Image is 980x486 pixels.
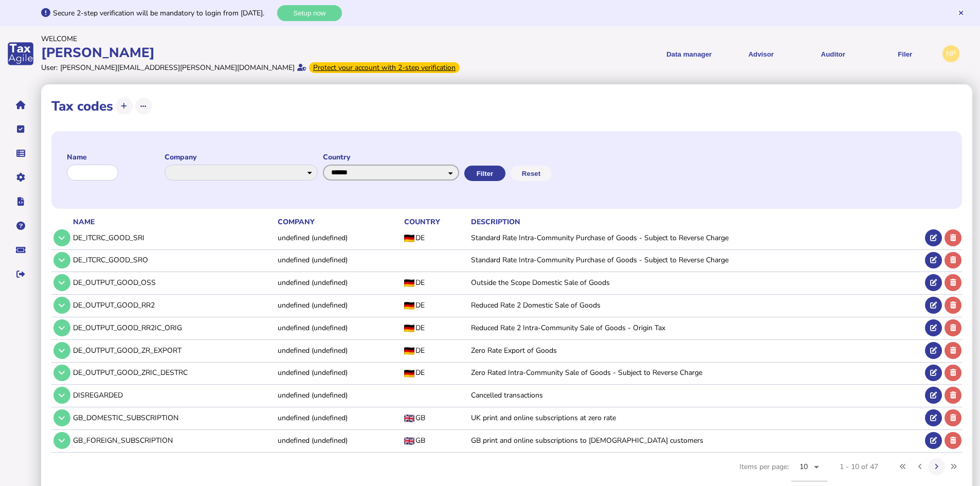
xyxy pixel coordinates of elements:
[71,407,276,428] td: GB_DOMESTIC_SUBSCRIPTION
[404,346,469,355] div: DE
[41,34,487,44] div: Welcome
[71,362,276,383] td: DE_OUTPUT_GOOD_ZRIC_DESTRC
[404,437,414,445] img: GB flag
[469,217,923,227] th: Description
[404,217,469,227] div: Country
[71,295,276,316] td: DE_OUTPUT_GOOD_RR2
[53,432,70,449] button: Tax code details
[464,166,505,181] button: Filter
[945,458,962,475] button: Last page
[60,63,295,73] div: [PERSON_NAME][EMAIL_ADDRESS][PERSON_NAME][DOMAIN_NAME]
[895,458,912,475] button: First page
[925,342,942,359] button: Edit tax code
[925,432,942,449] button: Edit tax code
[276,272,402,293] td: undefined (undefined)
[925,365,942,382] button: Edit tax code
[942,45,959,62] div: Profile settings
[945,274,961,291] button: Delete tax code
[276,295,402,316] td: undefined (undefined)
[10,142,31,164] button: Data manager
[309,62,460,73] div: From Oct 1, 2025, 2-step verification will be required to login. Set it up now...
[925,319,942,336] button: Edit tax code
[928,458,945,475] button: Next page
[945,229,961,246] button: Delete tax code
[945,365,961,382] button: Delete tax code
[10,215,31,237] button: Help pages
[469,249,923,271] td: Standard Rate Intra-Community Purchase of Goods - Subject to Reverse Charge
[404,233,469,243] div: DE
[404,302,414,310] img: DE flag
[53,387,70,404] button: Tax code details
[469,227,923,248] td: Standard Rate Intra-Community Purchase of Goods - Subject to Reverse Charge
[469,407,923,428] td: UK print and online subscriptions at zero rate
[41,63,58,73] div: User:
[71,429,276,451] td: GB_FOREIGN_SUBSCRIPTION
[276,317,402,338] td: undefined (undefined)
[404,415,414,422] img: GB flag
[276,227,402,248] td: undefined (undefined)
[53,229,70,246] button: Tax code details
[404,323,469,333] div: DE
[469,339,923,361] td: Zero Rate Export of Goods
[801,41,865,66] button: Auditor
[657,41,721,66] button: Shows a dropdown of Data manager options
[53,319,70,336] button: Tax code details
[276,407,402,428] td: undefined (undefined)
[51,97,113,115] h1: Tax codes
[323,152,459,162] label: Country
[276,217,402,227] th: Company
[53,342,70,359] button: Tax code details
[10,118,31,140] button: Tasks
[957,9,965,16] button: Hide message
[10,94,31,116] button: Home
[404,325,414,332] img: DE flag
[404,436,469,445] div: GB
[53,409,70,426] button: Tax code details
[404,278,469,287] div: DE
[277,5,342,21] button: Setup now
[404,300,469,310] div: DE
[469,272,923,293] td: Outside the Scope Domestic Sale of Goods
[10,167,31,188] button: Manage settings
[53,252,70,269] button: Tax code details
[800,462,808,472] span: 10
[925,274,942,291] button: Edit tax code
[925,229,942,246] button: Edit tax code
[276,429,402,451] td: undefined (undefined)
[404,279,414,287] img: DE flag
[469,429,923,451] td: GB print and online subscriptions to [DEMOGRAPHIC_DATA] customers
[945,252,961,269] button: Delete tax code
[511,166,552,181] button: Reset
[873,41,937,66] button: Filer
[297,64,306,71] i: Email verified
[404,235,414,242] img: DE flag
[404,413,469,423] div: GB
[10,263,31,285] button: Sign out
[116,98,133,115] button: Add tax code
[71,227,276,248] td: DE_ITCRC_GOOD_SRI
[276,339,402,361] td: undefined (undefined)
[71,217,276,227] th: Name
[53,274,70,291] button: Tax code details
[71,249,276,271] td: DE_ITCRC_GOOD_SRO
[276,385,402,406] td: undefined (undefined)
[945,409,961,426] button: Delete tax code
[469,362,923,383] td: Zero Rated Intra-Community Sale of Goods - Subject to Reverse Charge
[945,342,961,359] button: Delete tax code
[925,387,942,404] button: Edit tax code
[10,239,31,261] button: Raise a support ticket
[276,249,402,271] td: undefined (undefined)
[469,385,923,406] td: Cancelled transactions
[53,297,70,314] button: Tax code details
[71,272,276,293] td: DE_OUTPUT_GOOD_OSS
[469,317,923,338] td: Reduced Rate 2 Intra-Community Sale of Goods - Origin Tax
[404,347,414,355] img: DE flag
[53,8,275,18] div: Secure 2-step verification will be mandatory to login from [DATE].
[912,458,929,475] button: Previous page
[469,295,923,316] td: Reduced Rate 2 Domestic Sale of Goods
[945,387,961,404] button: Delete tax code
[945,319,961,336] button: Delete tax code
[135,98,152,115] button: More options...
[925,409,942,426] button: Edit tax code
